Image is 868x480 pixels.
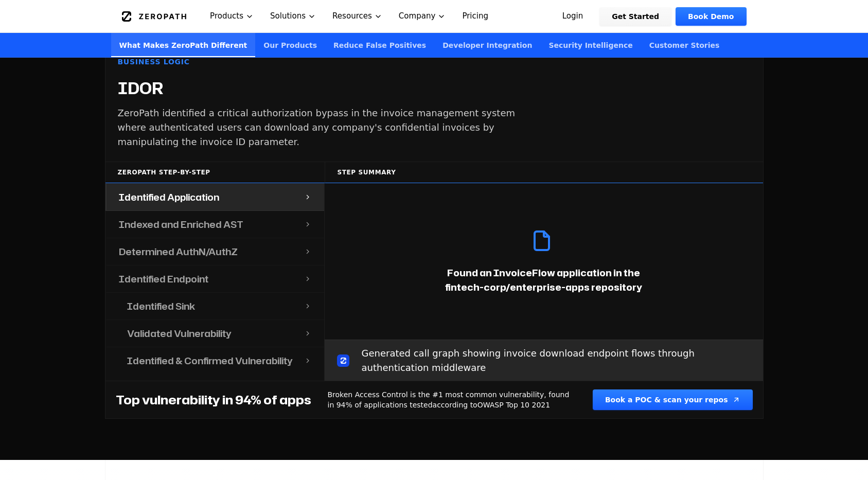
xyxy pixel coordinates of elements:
h4: Identified Endpoint [119,272,208,286]
p: Found an InvoiceFlow application in the fintech-corp/enterprise-apps repository [429,265,659,294]
a: Customer Stories [641,33,728,57]
h4: Validated Vulnerability [127,326,232,341]
div: Generated call graph showing invoice download endpoint flows through authentication middleware [325,340,763,381]
span: Business Logic [118,57,190,67]
a: OWASP Top 10 2021 [477,401,550,409]
a: Login [550,7,596,26]
button: Validated Vulnerability [105,320,324,347]
button: Identified Endpoint [105,265,324,293]
h4: Indexed and Enriched AST [119,217,243,232]
h4: Identified & Confirmed Vulnerability [127,353,293,368]
h4: Top vulnerability in 94% of apps [116,392,311,408]
a: Our Products [255,33,325,57]
a: Security Intelligence [540,33,641,57]
button: Book a POC & scan your repos [593,389,753,410]
a: Reduce False Positives [325,33,434,57]
div: ZeroPath Step-by-Step [105,162,325,183]
button: Identified & Confirmed Vulnerability [105,347,324,374]
h4: Identified Sink [127,299,195,313]
h4: IDOR [118,79,164,98]
a: Get Started [599,7,671,26]
button: Indexed and Enriched AST [105,211,324,238]
h4: Determined AuthN/AuthZ [119,244,238,259]
p: ZeroPath identified a critical authorization bypass in the invoice management system where authen... [118,106,532,149]
a: Developer Integration [434,33,540,57]
h4: Identified Application [119,190,219,204]
button: Determined AuthN/AuthZ [105,238,324,265]
button: Identified Application [105,184,324,211]
button: Identified Sink [105,293,324,320]
div: Step Summary [325,162,763,183]
p: Broken Access Control is the #1 most common vulnerability, found in 94% of applications tested ac... [328,389,576,410]
a: What Makes ZeroPath Different [111,33,256,57]
a: Book Demo [676,7,746,26]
